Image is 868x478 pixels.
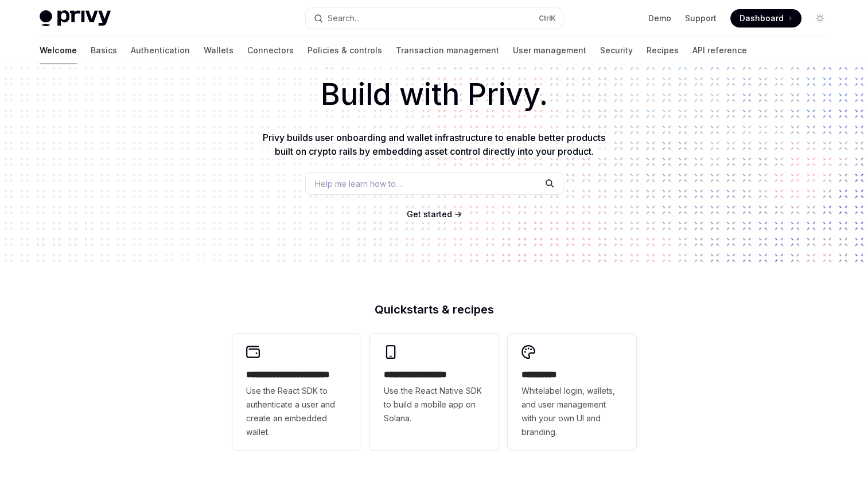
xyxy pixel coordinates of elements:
[18,72,850,117] h1: Build with Privy.
[263,132,605,157] span: Privy builds user onboarding and wallet infrastructure to enable better products built on crypto ...
[384,384,485,425] span: Use the React Native SDK to build a mobile app on Solana.
[91,37,117,64] a: Basics
[600,37,633,64] a: Security
[407,209,452,220] a: Get started
[521,384,622,439] span: Whitelabel login, wallets, and user management with your own UI and branding.
[246,384,347,439] span: Use the React SDK to authenticate a user and create an embedded wallet.
[40,37,77,64] a: Welcome
[508,334,636,450] a: **** *****Whitelabel login, wallets, and user management with your own UI and branding.
[647,37,679,64] a: Recipes
[306,8,563,29] button: Search...CtrlK
[40,10,111,26] img: light logo
[739,13,784,24] span: Dashboard
[370,334,499,450] a: **** **** **** ***Use the React Native SDK to build a mobile app on Solana.
[308,37,382,64] a: Policies & controls
[232,304,636,315] h2: Quickstarts & recipes
[539,14,556,23] span: Ctrl K
[648,13,671,24] a: Demo
[131,37,190,64] a: Authentication
[513,37,586,64] a: User management
[247,37,294,64] a: Connectors
[204,37,233,64] a: Wallets
[692,37,747,64] a: API reference
[685,13,717,24] a: Support
[407,209,452,219] span: Get started
[811,9,829,28] button: Toggle dark mode
[315,178,402,190] span: Help me learn how to…
[730,9,801,28] a: Dashboard
[328,11,360,25] div: Search...
[396,37,499,64] a: Transaction management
